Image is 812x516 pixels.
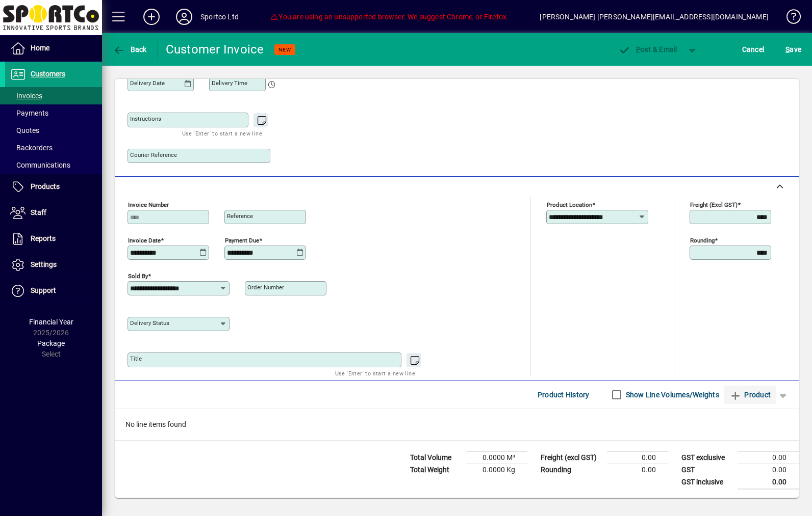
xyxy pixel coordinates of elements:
td: 0.00 [738,451,799,464]
div: Sportco Ltd [200,9,239,25]
td: 0.00 [738,464,799,476]
td: 0.00 [607,464,668,476]
mat-label: Product location [547,201,592,208]
mat-label: Freight (excl GST) [690,201,738,208]
button: Save [783,40,804,59]
span: Settings [31,260,57,268]
mat-label: Title [130,355,142,362]
a: Products [5,174,102,200]
button: Back [110,40,149,59]
span: Backorders [10,144,53,152]
span: Product History [538,387,590,403]
span: Communications [10,161,70,169]
mat-label: Invoice number [128,201,169,208]
a: Reports [5,226,102,252]
a: Backorders [5,139,102,156]
a: Staff [5,200,102,226]
span: Home [31,44,49,52]
td: 0.0000 Kg [466,464,527,476]
button: Cancel [740,40,767,59]
td: Total Weight [405,464,466,476]
span: Package [37,339,65,347]
span: ost & Email [618,45,677,53]
td: Rounding [536,464,607,476]
button: Profile [168,8,200,26]
span: Staff [31,208,46,216]
td: GST [676,464,738,476]
a: Home [5,36,102,61]
span: Invoices [10,92,42,100]
span: Financial Year [29,318,73,326]
a: Settings [5,252,102,278]
span: P [636,45,641,53]
a: Communications [5,156,102,174]
mat-label: Payment due [225,236,259,243]
a: Support [5,278,102,304]
a: Quotes [5,122,102,139]
mat-label: Invoice date [128,236,161,243]
a: Knowledge Base [779,2,799,35]
td: GST inclusive [676,476,738,488]
button: Add [135,8,168,26]
label: Show Line Volumes/Weights [624,390,719,400]
span: S [785,45,790,53]
span: Quotes [10,126,39,134]
td: Freight (excl GST) [536,451,607,464]
td: Total Volume [405,451,466,464]
mat-label: Sold by [128,272,148,279]
mat-label: Delivery status [130,319,169,327]
app-page-header-button: Back [102,40,158,59]
span: Back [113,45,147,53]
div: No line items found [115,409,799,440]
span: ave [785,41,801,58]
span: Customers [31,70,65,78]
td: 0.0000 M³ [466,451,527,464]
mat-label: Order number [247,284,284,291]
a: Invoices [5,87,102,104]
mat-label: Reference [227,212,253,220]
td: 0.00 [607,451,668,464]
div: [PERSON_NAME] [PERSON_NAME][EMAIL_ADDRESS][DOMAIN_NAME] [540,9,769,25]
span: Support [31,286,56,294]
mat-label: Instructions [130,115,161,122]
mat-hint: Use 'Enter' to start a new line [182,127,262,139]
span: You are using an unsupported browser. We suggest Chrome, or Firefox. [270,13,509,21]
a: Payments [5,104,102,122]
mat-label: Delivery time [212,79,247,87]
div: Customer Invoice [166,41,264,58]
button: Product [724,386,776,404]
span: NEW [278,46,291,53]
span: Reports [31,234,56,242]
span: Payments [10,109,48,117]
mat-label: Rounding [690,236,715,243]
td: GST exclusive [676,451,738,464]
span: Cancel [742,41,765,58]
span: Products [31,182,60,191]
mat-hint: Use 'Enter' to start a new line [335,367,415,379]
mat-label: Courier Reference [130,151,177,158]
span: Product [729,387,771,403]
button: Post & Email [613,40,682,59]
td: 0.00 [738,476,799,488]
button: Product History [534,386,594,404]
mat-label: Delivery date [130,79,165,87]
